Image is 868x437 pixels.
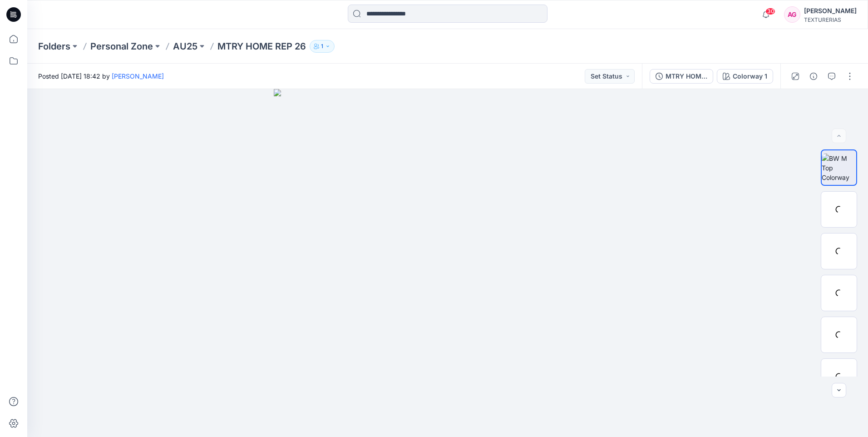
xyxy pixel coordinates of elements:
[733,71,767,81] div: Colorway 1
[274,89,621,437] img: eyJhbGciOiJIUzI1NiIsImtpZCI6IjAiLCJzbHQiOiJzZXMiLCJ0eXAiOiJKV1QifQ.eyJkYXRhIjp7InR5cGUiOiJzdG9yYW...
[217,40,306,53] p: MTRY HOME REP 26
[321,41,323,51] p: 1
[112,72,164,80] a: [PERSON_NAME]
[650,69,713,84] button: MTRY HOME REP 26
[717,69,773,84] button: Colorway 1
[173,40,197,53] a: AU25
[666,71,707,81] div: MTRY HOME REP 26
[38,40,70,53] a: Folders
[784,6,800,23] div: AG
[822,154,856,182] img: BW M Top Colorway
[765,8,775,15] span: 30
[804,16,857,23] div: TEXTURERIAS
[38,71,164,81] span: Posted [DATE] 18:42 by
[90,40,153,53] a: Personal Zone
[806,69,821,84] button: Details
[310,40,335,53] button: 1
[804,5,857,16] div: [PERSON_NAME]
